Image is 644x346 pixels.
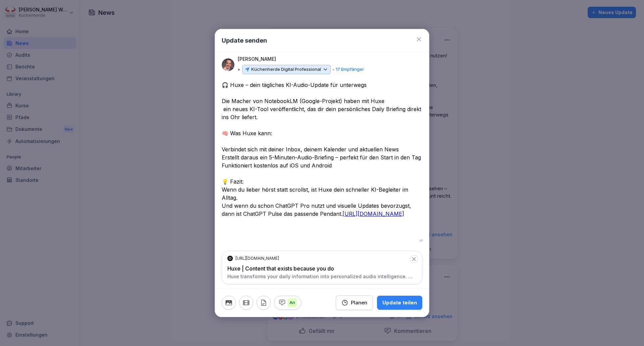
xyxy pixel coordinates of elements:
p: Huxe transforms your daily information into personalized audio intelligence. While you commute, e... [227,273,417,280]
p: Huxe | Content that exists because you do [227,265,417,272]
div: Update teilen [382,299,417,306]
p: [URL][DOMAIN_NAME] [235,255,279,262]
p: Küchenherde Digital Professional [251,66,321,73]
button: An [274,296,301,310]
p: An [288,298,297,307]
p: [PERSON_NAME] [238,55,276,63]
p: 17 Empfänger [336,66,364,73]
button: Planen [336,295,373,310]
a: [URL][DOMAIN_NAME] [342,210,404,217]
div: Planen [341,299,367,306]
button: Update teilen [377,296,422,310]
h1: Update senden [222,36,267,45]
img: huxe.svg [227,256,233,261]
img: blkuibim9ggwy8x0ihyxhg17.png [222,58,234,71]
